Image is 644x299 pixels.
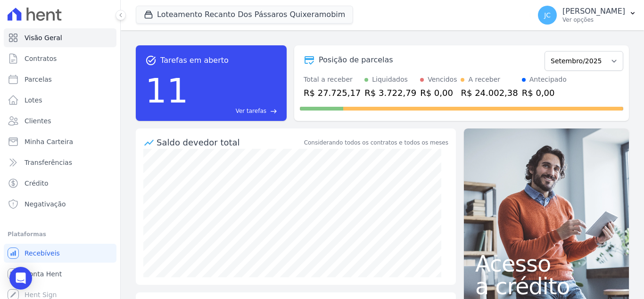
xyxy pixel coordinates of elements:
span: Transferências [25,158,72,167]
div: Antecipado [529,75,567,85]
a: Transferências [4,153,116,172]
div: R$ 27.725,17 [304,86,361,99]
div: R$ 3.722,79 [364,86,416,99]
div: Plataformas [8,229,113,240]
div: 11 [145,66,189,115]
a: Conta Hent [4,265,116,283]
div: R$ 0,00 [522,86,567,99]
a: Minha Carteira [4,132,116,151]
a: Lotes [4,91,116,110]
span: Acesso [475,252,618,275]
a: Recebíveis [4,244,116,263]
span: Negativação [25,199,66,209]
button: JC [PERSON_NAME] Ver opções [530,2,644,28]
p: Ver opções [562,16,625,24]
span: Contratos [25,54,57,63]
div: R$ 24.002,38 [461,86,518,99]
span: Visão Geral [25,33,62,43]
span: east [270,108,277,115]
span: task_alt [145,55,157,66]
div: Vencidos [428,75,457,85]
span: JC [544,12,551,18]
div: R$ 0,00 [420,86,457,99]
span: Clientes [25,116,51,126]
a: Negativação [4,195,116,214]
a: Clientes [4,111,116,130]
a: Visão Geral [4,28,116,47]
div: Considerando todos os contratos e todos os meses [304,138,448,147]
p: [PERSON_NAME] [562,7,625,16]
span: Ver tarefas [236,107,266,115]
span: a crédito [475,275,618,298]
button: Loteamento Recanto Dos Pássaros Quixeramobim [136,6,353,24]
div: Posição de parcelas [319,54,393,66]
div: Total a receber [304,75,361,85]
a: Parcelas [4,70,116,89]
div: Saldo devedor total [157,136,302,149]
span: Tarefas em aberto [160,55,229,66]
div: A receber [468,75,500,85]
a: Crédito [4,174,116,193]
span: Conta Hent [25,269,62,279]
span: Parcelas [25,75,52,84]
span: Crédito [25,179,49,188]
span: Recebíveis [25,248,60,258]
a: Ver tarefas east [192,107,277,115]
a: Contratos [4,49,116,68]
div: Open Intercom Messenger [9,267,32,290]
div: Liquidados [372,75,408,85]
span: Lotes [25,95,42,105]
span: Minha Carteira [25,137,73,146]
